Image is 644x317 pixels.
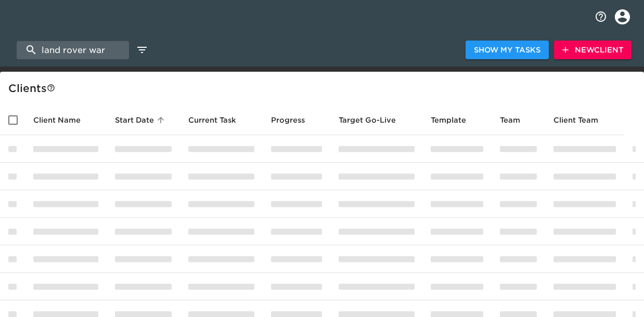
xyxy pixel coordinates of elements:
[339,114,396,126] span: Calculated based on the start date and the duration of all Tasks contained in this Hub.
[474,44,540,57] span: Show My Tasks
[115,114,168,126] span: Start Date
[339,114,409,126] span: Target Go-Live
[188,114,250,126] span: Current Task
[466,41,549,60] button: Show My Tasks
[588,4,613,29] button: notifications
[17,41,129,59] input: search
[271,114,318,126] span: Progress
[188,114,236,126] span: This is the next Task in this Hub that should be completed
[607,2,638,32] button: profile
[500,114,534,126] span: Team
[133,41,151,59] button: edit
[47,84,55,92] svg: This is a list of all of your clients and clients shared with you
[8,80,640,97] div: Client s
[33,114,94,126] span: Client Name
[562,44,623,57] span: New Client
[553,114,612,126] span: Client Team
[554,41,632,60] button: NewClient
[431,114,480,126] span: Template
